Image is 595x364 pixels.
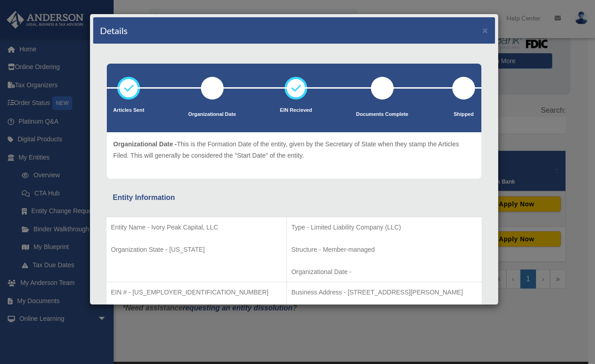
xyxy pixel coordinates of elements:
[291,244,477,255] p: Structure - Member-managed
[113,139,475,161] p: This is the Formation Date of the entity, given by the Secretary of State when they stamp the Art...
[111,222,282,233] p: Entity Name - Ivory Peak Capital, LLC
[113,106,144,115] p: Articles Sent
[291,222,477,233] p: Type - Limited Liability Company (LLC)
[100,24,128,37] h4: Details
[482,25,488,35] button: ×
[280,106,312,115] p: EIN Recieved
[291,266,477,278] p: Organizational Date -
[452,110,475,119] p: Shipped
[111,287,282,298] p: EIN # - [US_EMPLOYER_IDENTIFICATION_NUMBER]
[356,110,408,119] p: Documents Complete
[113,140,177,148] span: Organizational Date -
[113,191,475,204] div: Entity Information
[111,244,282,255] p: Organization State - [US_STATE]
[188,110,236,119] p: Organizational Date
[291,287,477,298] p: Business Address - [STREET_ADDRESS][PERSON_NAME]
